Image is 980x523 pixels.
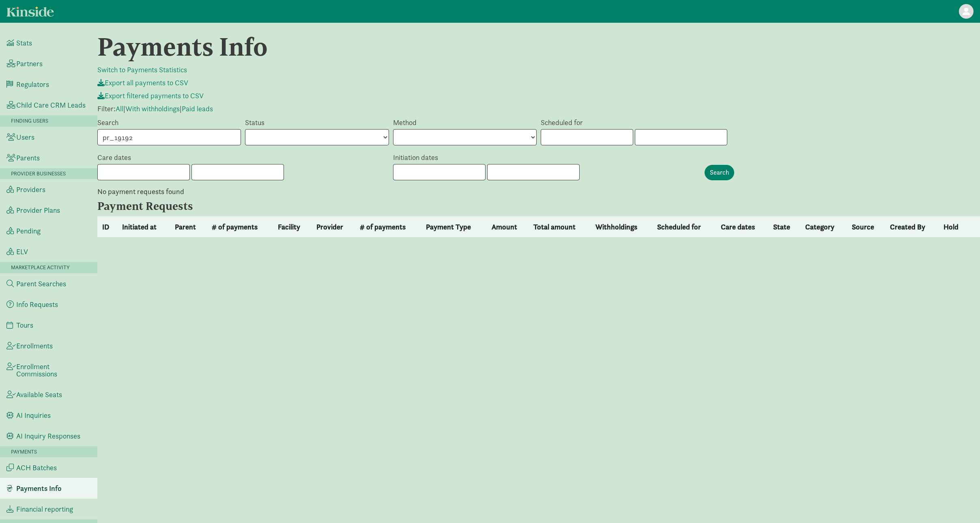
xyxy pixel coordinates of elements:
span: Enrollments [16,342,53,350]
span: Parent Searches [16,280,66,287]
span: Marketplace Activity [11,264,70,271]
span: Available Seats [16,391,62,398]
a: All [116,104,123,113]
a: Switch to Payments Statistics [97,65,187,74]
span: Pending [16,227,41,235]
span: Enrollment Commissions [16,363,91,378]
a: With withholdings [125,104,180,113]
span: ACH Batches [16,464,57,471]
span: AI Inquiries [16,412,51,419]
span: Payments Info [16,485,62,492]
span: Tours [16,322,33,329]
span: Regulators [16,81,49,88]
span: Provider Businesses [11,170,66,177]
label: Method [393,118,417,128]
p: Filter: | | [97,104,980,114]
span: Providers [16,186,45,193]
span: Partners [16,60,43,67]
span: Info Requests [16,301,58,308]
strong: No payment requests found [97,187,184,196]
th: Total amount [529,216,591,238]
span: ELV [16,248,28,255]
th: Facility [273,216,311,238]
a: Export filtered payments to CSV [97,91,204,100]
label: Initiation dates [393,153,438,162]
th: Scheduled for [652,216,716,238]
th: Provider [312,216,355,238]
span: Stats [16,39,32,47]
label: Search [97,118,118,128]
span: Payments [11,448,37,455]
th: ID [97,216,117,238]
th: Source [847,216,885,238]
th: Withholdings [591,216,652,238]
span: Parents [16,154,40,162]
th: Category [800,216,847,238]
th: # of payments [355,216,421,238]
span: Provider Plans [16,207,60,214]
a: Export all payments to CSV [97,78,188,87]
th: State [768,216,800,238]
th: Care dates [716,216,768,238]
span: Finding Users [11,117,48,124]
label: Scheduled for [541,118,583,128]
th: Created By [885,216,939,238]
h1: Payments Info [97,32,773,62]
a: Paid leads [182,104,213,113]
input: Search [705,165,734,180]
th: Payment Type [421,216,486,238]
label: Care dates [97,153,131,162]
h4: Payment Requests [97,200,325,213]
span: AI Inquiry Responses [16,432,80,440]
th: Amount [487,216,529,238]
span: Financial reporting [16,506,73,513]
span: Users [16,134,34,141]
span: Child Care CRM Leads [16,102,86,109]
th: Parent [170,216,207,238]
label: Status [245,118,264,128]
th: # of payments [207,216,273,238]
th: Initiated at [117,216,170,238]
th: Hold [939,216,968,238]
